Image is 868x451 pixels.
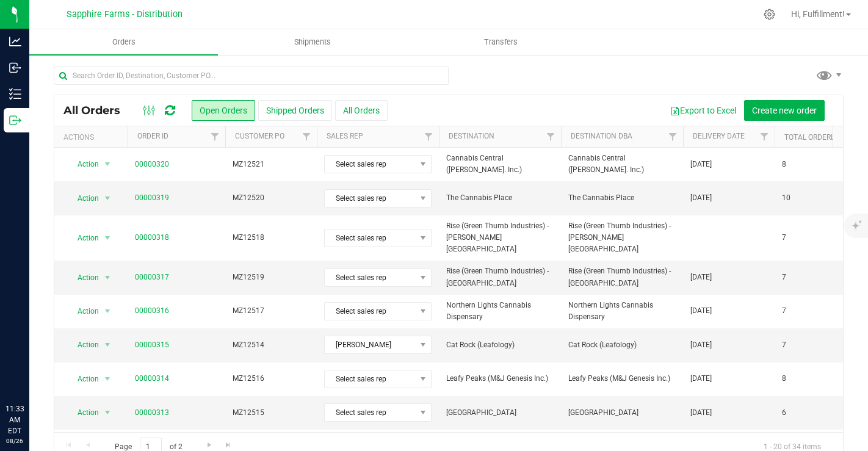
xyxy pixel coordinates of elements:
[9,62,21,74] inline-svg: Inbound
[100,336,115,353] span: select
[233,159,309,170] span: MZ12521
[278,37,347,48] span: Shipments
[63,133,123,142] div: Actions
[744,100,825,121] button: Create new order
[218,29,407,55] a: Shipments
[752,106,817,115] span: Create new order
[782,272,786,283] span: 7
[258,100,332,121] button: Shipped Orders
[29,29,218,55] a: Orders
[205,126,225,147] a: Filter
[135,305,169,317] a: 00000316
[5,436,24,446] p: 08/26
[67,156,99,173] span: Action
[762,9,777,20] div: Manage settings
[67,229,99,247] span: Action
[67,9,183,20] span: Sapphire Farms - Distribution
[690,159,712,170] span: [DATE]
[568,407,676,419] span: [GEOGRAPHIC_DATA]
[135,407,169,419] a: 00000313
[690,272,712,283] span: [DATE]
[754,126,775,147] a: Filter
[100,404,115,421] span: select
[782,305,786,317] span: 7
[446,407,554,419] span: [GEOGRAPHIC_DATA]
[568,153,676,176] span: Cannabis Central ([PERSON_NAME]. Inc.)
[233,407,309,419] span: MZ12515
[100,229,115,247] span: select
[325,156,416,173] span: Select sales rep
[135,192,169,204] a: 00000319
[63,104,132,117] span: All Orders
[693,132,745,140] a: Delivery Date
[325,190,416,207] span: Select sales rep
[568,220,676,256] span: Rise (Green Thumb Industries) - [PERSON_NAME][GEOGRAPHIC_DATA]
[782,232,786,244] span: 7
[782,159,786,170] span: 8
[67,303,99,320] span: Action
[327,132,363,140] a: Sales Rep
[192,100,255,121] button: Open Orders
[571,132,632,140] a: Destination DBA
[67,269,99,286] span: Action
[100,269,115,286] span: select
[690,339,712,351] span: [DATE]
[233,192,309,204] span: MZ12520
[541,126,561,147] a: Filter
[446,192,554,204] span: The Cannabis Place
[446,373,554,384] span: Leafy Peaks (M&J Genesis Inc.)
[325,303,416,320] span: Select sales rep
[568,192,676,204] span: The Cannabis Place
[135,232,169,244] a: 00000318
[96,37,152,48] span: Orders
[5,403,24,436] p: 11:33 AM EDT
[468,37,534,48] span: Transfers
[782,407,786,419] span: 6
[419,126,439,147] a: Filter
[233,305,309,317] span: MZ12517
[67,370,99,388] span: Action
[446,265,554,289] span: Rise (Green Thumb Industries) - [GEOGRAPHIC_DATA]
[782,339,786,351] span: 7
[325,370,416,388] span: Select sales rep
[568,265,676,289] span: Rise (Green Thumb Industries) - [GEOGRAPHIC_DATA]
[663,126,683,147] a: Filter
[446,339,554,351] span: Cat Rock (Leafology)
[100,190,115,207] span: select
[335,100,388,121] button: All Orders
[662,100,744,121] button: Export to Excel
[135,272,169,283] a: 00000317
[784,133,850,142] a: Total Orderlines
[568,300,676,323] span: Northern Lights Cannabis Dispensary
[100,303,115,320] span: select
[9,35,21,48] inline-svg: Analytics
[690,192,712,204] span: [DATE]
[235,132,284,140] a: Customer PO
[407,29,595,55] a: Transfers
[568,339,676,351] span: Cat Rock (Leafology)
[325,229,416,247] span: Select sales rep
[325,269,416,286] span: Select sales rep
[782,192,790,204] span: 10
[449,132,494,140] a: Destination
[446,153,554,176] span: Cannabis Central ([PERSON_NAME]. Inc.)
[297,126,317,147] a: Filter
[690,305,712,317] span: [DATE]
[67,404,99,421] span: Action
[9,88,21,100] inline-svg: Inventory
[233,339,309,351] span: MZ12514
[12,353,49,390] iframe: Resource center
[690,407,712,419] span: [DATE]
[67,190,99,207] span: Action
[233,232,309,244] span: MZ12518
[446,300,554,323] span: Northern Lights Cannabis Dispensary
[791,9,845,19] span: Hi, Fulfillment!
[782,373,786,384] span: 8
[568,373,676,384] span: Leafy Peaks (M&J Genesis Inc.)
[54,67,449,85] input: Search Order ID, Destination, Customer PO...
[135,339,169,351] a: 00000315
[135,159,169,170] a: 00000320
[325,404,416,421] span: Select sales rep
[233,373,309,384] span: MZ12516
[67,336,99,353] span: Action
